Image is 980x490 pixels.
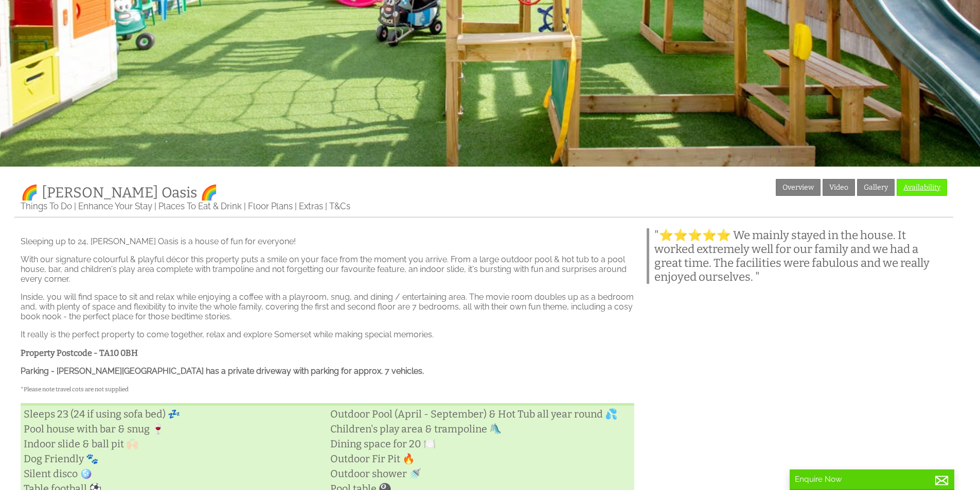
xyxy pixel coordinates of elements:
[299,201,323,211] a: Extras
[327,466,634,481] li: Outdoor shower 🚿
[823,179,855,196] a: Video
[21,437,327,451] li: Indoor slide & ball pit 🙌🏻
[21,330,634,339] p: It really is the perfect property to come together, relax and explore Somerset while making speci...
[21,292,634,321] p: Inside, you will find space to sit and relax while enjoying a coffee with a playroom, snug, and d...
[897,179,947,196] a: Availability
[248,201,293,211] a: Floor Plans
[647,228,947,284] blockquote: "⭐⭐⭐⭐⭐ We mainly stayed in the house. It worked extremely well for our family and we had a great ...
[21,237,634,246] p: Sleeping up to 24, [PERSON_NAME] Oasis is a house of fun for everyone!
[329,201,350,211] a: T&Cs
[21,466,327,481] li: Silent disco 🪩
[857,179,895,196] a: Gallery
[21,422,327,437] li: Pool house with bar & snug 🍷
[21,255,634,284] p: With our signature colourful & playful décor this property puts a smile on your face from the mom...
[21,201,72,211] a: Things To Do
[327,422,634,437] li: Children's play area & trampoline 🛝
[158,201,242,211] a: Places To Eat & Drink
[21,184,218,201] a: 🌈 [PERSON_NAME] Oasis 🌈
[21,348,138,358] strong: Property Postcode - TA10 0BH
[21,366,424,376] strong: Parking - [PERSON_NAME][GEOGRAPHIC_DATA] has a private driveway with parking for approx. 7 vehicles.
[795,475,949,484] p: Enquire Now
[21,386,634,393] h5: *Please note travel cots are not supplied
[327,437,634,451] li: Dining space for 20 🍽️
[21,451,327,466] li: Dog Friendly 🐾
[21,407,327,422] li: Sleeps 23 (24 if using sofa bed) 💤
[327,407,634,422] li: Outdoor Pool (April - September) & Hot Tub all year round 💦
[776,179,821,196] a: Overview
[327,451,634,466] li: Outdoor Fir Pit 🔥
[78,201,152,211] a: Enhance Your Stay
